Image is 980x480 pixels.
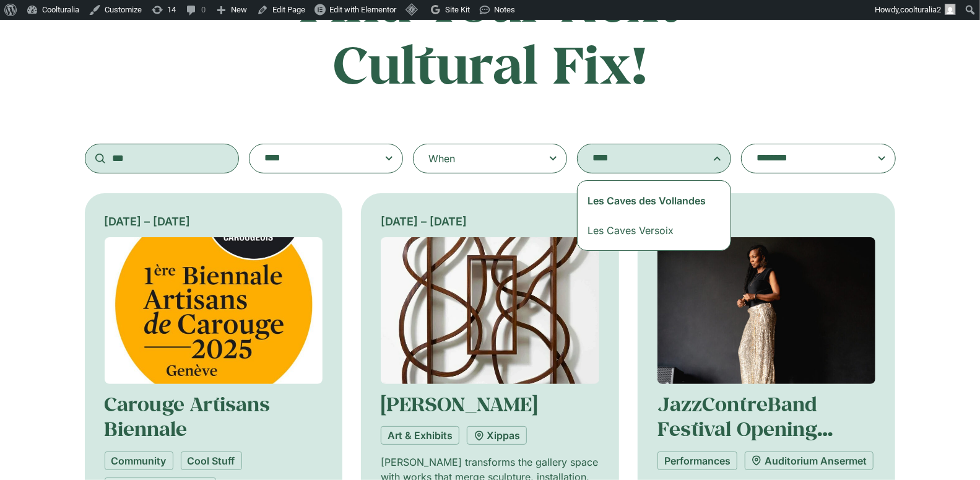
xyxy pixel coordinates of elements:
[329,5,396,14] span: Edit with Elementor
[264,150,363,167] textarea: Search
[381,426,459,445] a: Art & Exhibits
[428,151,455,166] div: When
[105,452,173,470] a: Community
[757,150,856,167] textarea: Search
[900,5,941,14] span: coolturalia2
[745,452,874,470] a: Auditorium Ansermet
[105,391,271,442] a: Carouge Artisans Biennale
[105,213,323,230] div: [DATE] – [DATE]
[588,223,712,238] div: Les Caves Versoix
[588,193,712,208] div: Les Caves des Vollandes
[592,150,692,167] textarea: Search
[467,426,527,445] a: Xippas
[445,5,470,14] span: Site Kit
[381,237,599,384] img: Coolturalia - Pablo Reinoso
[657,452,737,470] a: Performances
[381,391,537,417] a: [PERSON_NAME]
[181,452,242,470] a: Cool Stuff
[381,213,599,230] div: [DATE] – [DATE]
[657,213,876,230] div: [DATE] 20:30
